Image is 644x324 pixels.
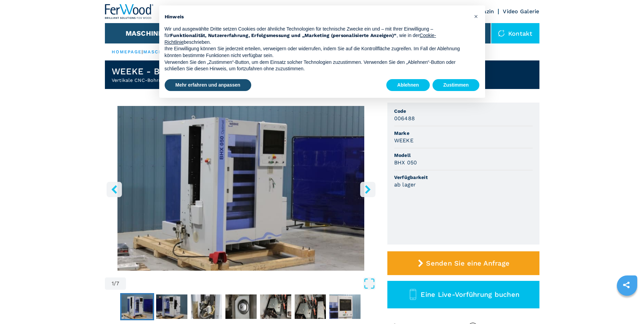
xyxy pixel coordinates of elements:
[112,77,191,84] h2: Vertikale CNC-Bohrmaschine
[189,293,223,320] button: Go to Slide 3
[491,23,539,43] div: Kontakt
[105,293,377,320] nav: Thumbnail Navigation
[107,182,122,197] button: left-button
[295,294,326,319] img: ba73914280c6100e5494cc5c73ac3389
[170,33,397,38] strong: Funktionalität, Nutzererfahrung, Erfolgsmessung und „Marketing (personalisierte Anzeigen)“
[433,79,480,91] button: Zustimmen
[165,14,469,20] h2: Hinweis
[387,281,539,308] button: Eine Live-Vorführung buchen
[498,30,505,37] img: Kontakt
[394,108,533,114] span: Code
[360,182,375,197] button: right-button
[426,259,510,267] span: Senden Sie eine Anfrage
[394,174,533,181] span: Verfügbarkeit
[394,159,417,166] h3: BHX 050
[224,293,258,320] button: Go to Slide 4
[503,8,539,15] a: Video Galerie
[105,106,377,271] div: Go to Slide 1
[329,294,361,319] img: f2d92c3f664da15f59b9c680d2d11400
[126,29,168,37] button: Maschinen
[112,66,191,77] h1: WEEKE - BHX 050
[394,130,533,137] span: Marke
[114,281,116,286] span: /
[165,59,469,72] p: Verwenden Sie den „Zustimmen“-Button, um dem Einsatz solcher Technologien zuzustimmen. Verwenden ...
[105,106,377,271] img: Vertikale CNC-Bohrmaschine WEEKE BHX 050
[165,33,436,45] a: Cookie-Richtlinie
[191,294,222,319] img: cc986dd9e658ba145156bd24018cd2bf
[471,11,482,22] button: Schließen Sie diesen Hinweis
[225,294,257,319] img: 4218422d773397a52365e2eccf911c92
[122,294,153,319] img: 239aac4afc9eaf6b1375b8a93164bdd8
[386,79,430,91] button: Ablehnen
[394,181,416,188] h3: ab lager
[165,79,251,91] button: Mehr erfahren und anpassen
[474,12,478,20] span: ×
[421,290,519,299] span: Eine Live-Vorführung buchen
[260,294,291,319] img: d8d9cf9990edabbfdca4623ae9037c1a
[394,152,533,159] span: Modell
[293,293,327,320] button: Go to Slide 6
[394,114,415,122] h3: 006488
[156,294,187,319] img: 5c4493627525b572d7e4784e5ab52a63
[143,49,177,54] a: maschinen
[120,293,154,320] button: Go to Slide 1
[105,4,154,19] img: Ferwood
[387,251,539,275] button: Senden Sie eine Anfrage
[112,281,114,286] span: 1
[618,276,635,293] a: sharethis
[328,293,362,320] button: Go to Slide 7
[165,26,469,46] p: Wir und ausgewählte Dritte setzen Cookies oder ähnliche Technologien für technische Zwecke ein un...
[155,293,189,320] button: Go to Slide 2
[116,281,119,286] span: 7
[394,137,413,144] h3: WEEKE
[142,49,143,54] span: |
[128,277,375,290] button: Open Fullscreen
[165,46,469,59] p: Ihre Einwilligung können Sie jederzeit erteilen, verweigern oder widerrufen, indem Sie auf die Ko...
[112,49,142,54] a: HOMEPAGE
[259,293,293,320] button: Go to Slide 5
